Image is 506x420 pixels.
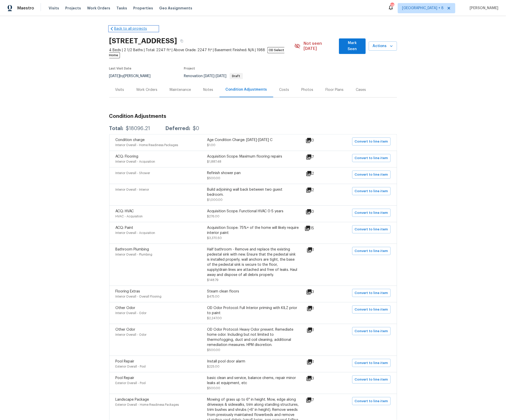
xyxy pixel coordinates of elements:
button: Convert to line item [352,327,391,335]
h2: [STREET_ADDRESS] [109,38,177,44]
div: Photos [302,87,313,92]
span: $148.79 [207,278,219,282]
div: basic clean and service, balance chems, repair minor leaks at equipment, etc [207,375,299,386]
span: HVAC - Acquisition [116,215,143,218]
div: Floor Plans [326,87,344,92]
div: OD Odor Protocol: Full Interior priming with KILZ prior to paint [207,305,299,316]
span: Condition charge [116,138,145,142]
span: Convert to line item [355,210,388,216]
span: Not seen [DATE] [304,41,336,51]
span: Landscape Package [116,398,149,401]
span: Convert to line item [355,377,388,383]
button: Copy Address [177,36,186,46]
span: Exterior Overall - Home Readiness Packages [116,403,179,406]
span: [GEOGRAPHIC_DATA] + 8 [402,6,444,11]
button: Convert to line item [352,171,391,179]
span: ACQ: Flooring [116,155,139,158]
div: Notes [203,87,213,92]
button: Convert to line item [352,209,391,217]
button: Actions [369,41,397,51]
button: Convert to line item [352,137,391,146]
button: Convert to line item [352,247,391,255]
span: Interior Overall - Overall Flooring [116,295,162,298]
div: Condition Adjustments [226,87,267,92]
div: OD Odor Protocol: Heavy Odor present. Remediate home odor. Including but not limited to thermofog... [207,327,299,347]
div: Refinish shower pan [207,171,299,176]
div: Maintenance [170,87,191,92]
span: Tasks [116,6,127,10]
span: Exterior Overall - Pool [116,365,146,368]
span: Interior Overall - Odor [116,312,147,315]
div: 2 [306,187,331,193]
div: Visits [115,87,124,92]
span: Convert to line item [355,227,388,232]
span: Interior Overall - Odor [116,333,147,336]
div: 2 [306,171,331,177]
span: $2,247.00 [207,317,222,320]
span: Convert to line item [355,328,388,334]
span: Draft [230,75,242,78]
span: Convert to line item [355,248,388,254]
span: Convert to line item [355,290,388,296]
div: Half bathroom - Remove and replace the existing pedestal sink with new. Ensure that the pedestal ... [207,247,299,277]
button: Convert to line item [352,289,391,297]
span: ACQ: Paint [116,226,133,230]
div: 1 [307,359,331,365]
div: Install pool door alarm [207,359,299,364]
span: Convert to line item [355,172,388,178]
span: Last Visit Date [109,67,132,70]
span: Visits [49,6,59,11]
div: Age Condition Charge: [DATE]-[DATE] C [207,137,299,143]
span: Convert to line item [355,139,388,145]
h3: Condition Adjustments [109,114,397,119]
span: $500.00 [207,387,221,390]
span: Convert to line item [355,360,388,366]
span: Maestro [17,6,34,11]
span: $1.00 [207,144,216,147]
button: Convert to line item [352,225,391,233]
span: - [204,74,227,78]
span: $1,000.00 [207,198,223,201]
button: Convert to line item [352,397,391,405]
span: Interior Overall - Home Readiness Packages [116,144,178,147]
span: Project [184,67,195,70]
span: Properties [133,6,153,11]
span: [DATE] [109,74,120,78]
span: $500.00 [207,348,221,352]
div: 7 [306,154,331,160]
span: [DATE] [216,74,227,78]
div: 0 [306,137,331,144]
div: Deferred: [166,126,190,131]
span: [DATE] [204,74,215,78]
span: Other Odor [116,306,135,310]
span: 4 Beds | 2 1/2 Baths | Total: 2247 ft² | Above Grade: 2247 ft² | Basement Finished: N/A | 1988 [109,48,295,58]
div: Steam clean floors [207,289,299,294]
button: Mark Seen [339,38,366,54]
div: Costs [279,87,289,92]
button: Convert to line item [352,375,391,384]
div: Build adjoining wall back between two guest bedroom. [207,187,299,197]
span: Interior Overall - Acquisition [116,160,155,163]
div: 15 [305,225,331,231]
span: Convert to line item [355,188,388,194]
span: Exterior Overall - Pool [116,382,146,385]
span: $3,370.50 [207,236,222,240]
div: by [PERSON_NAME] [109,73,157,79]
div: 1 [307,305,331,312]
span: OD Select Home [109,47,284,58]
div: 289 [390,3,394,8]
a: Back to all projects [109,26,158,31]
div: 7 [306,397,331,403]
div: Total: [109,126,124,131]
span: Mark Seen [343,40,362,52]
span: Geo Assignments [159,6,192,11]
span: $500.00 [207,177,221,180]
span: Flooring Extras [116,290,140,293]
div: $18096.21 [126,126,150,131]
button: Convert to line item [352,154,391,162]
span: ACQ: HVAC [116,209,134,213]
span: Convert to line item [355,398,388,404]
div: Acquisition Scope: Functional HVAC 0-5 years [207,209,299,214]
div: Acquisition Scope: Maximum flooring repairs [207,154,299,159]
div: 3 [306,375,331,382]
